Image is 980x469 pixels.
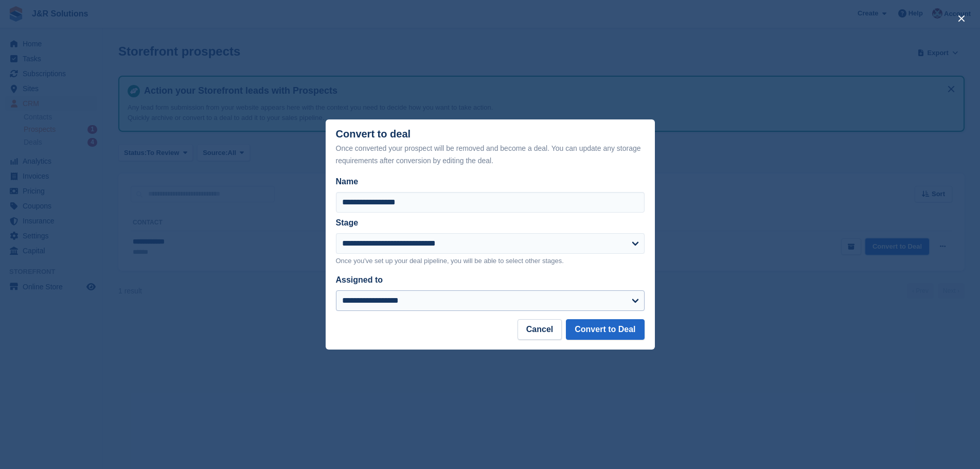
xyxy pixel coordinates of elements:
button: close [953,10,970,27]
label: Assigned to [336,275,383,284]
div: Convert to deal [336,128,645,167]
button: Convert to Deal [566,319,644,340]
button: Cancel [518,319,562,340]
label: Stage [336,218,359,227]
label: Name [336,176,645,188]
p: Once you've set up your deal pipeline, you will be able to select other stages. [336,256,645,266]
div: Once converted your prospect will be removed and become a deal. You can update any storage requir... [336,142,645,167]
